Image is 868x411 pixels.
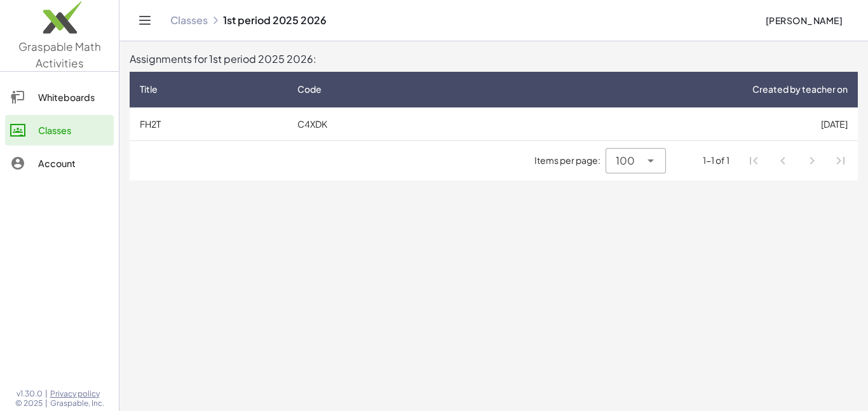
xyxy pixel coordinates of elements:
span: Code [297,83,322,96]
a: Classes [5,115,114,145]
span: Graspable Math Activities [18,39,101,70]
a: Whiteboards [5,82,114,112]
span: Title [140,83,158,96]
span: | [45,389,48,399]
a: Privacy policy [50,389,104,399]
span: Items per page: [534,154,606,167]
a: Classes [170,14,208,27]
span: Created by teacher on [752,83,848,96]
td: C4XDK [287,107,464,140]
nav: Pagination Navigation [740,146,855,175]
td: [DATE] [464,107,858,140]
button: Toggle navigation [135,10,155,30]
td: FH2T [130,107,287,140]
button: [PERSON_NAME] [755,9,853,32]
span: v1.30.0 [17,389,43,399]
a: Account [5,148,114,179]
div: Whiteboards [38,90,109,105]
div: 1-1 of 1 [703,154,729,167]
span: Graspable, Inc. [50,398,104,408]
span: © 2025 [15,398,43,408]
div: Assignments for 1st period 2025 2026: [130,51,858,67]
span: | [45,398,48,408]
span: [PERSON_NAME] [765,15,843,26]
span: 100 [616,153,635,168]
div: Account [38,156,109,171]
div: Classes [38,123,109,138]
